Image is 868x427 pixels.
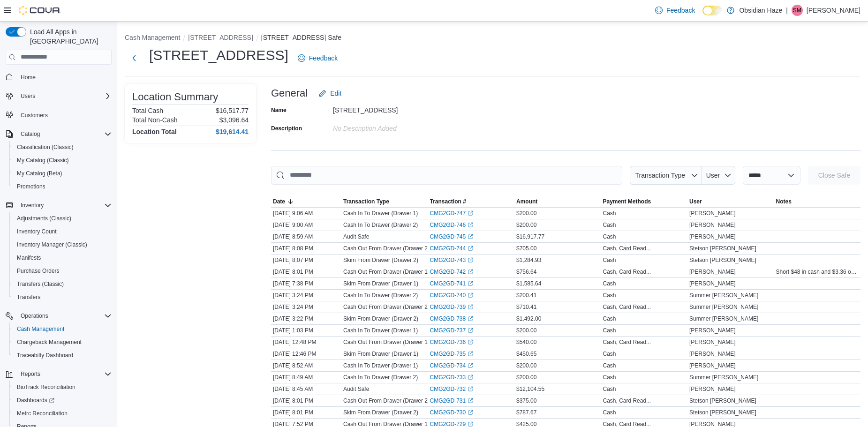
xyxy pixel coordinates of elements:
[21,74,36,81] span: Home
[2,127,115,141] button: Catalog
[689,245,756,252] span: Stetson [PERSON_NAME]
[468,304,473,310] svg: External link
[13,292,44,303] a: Transfers
[514,196,601,207] button: Amount
[309,53,338,63] span: Feedback
[430,210,474,217] a: CMG2GD-747External link
[603,409,616,416] div: Cash
[666,6,695,15] span: Feedback
[516,256,541,264] span: $1,284.93
[516,221,536,229] span: $200.00
[271,348,341,360] div: [DATE] 12:46 PM
[343,198,389,205] span: Transaction Type
[271,88,308,99] h3: General
[125,49,143,67] button: Next
[13,350,77,361] a: Traceabilty Dashboard
[776,268,859,276] span: Short $48 in cash and $3.36 on credit card
[343,327,418,334] p: Cash In To Drawer (Drawer 1)
[271,325,341,336] div: [DATE] 1:03 PM
[687,196,774,207] button: User
[9,212,115,225] button: Adjustments (Classic)
[17,215,71,222] span: Adjustments (Classic)
[468,386,473,392] svg: External link
[516,350,536,358] span: $450.65
[2,367,115,381] button: Reports
[516,362,536,369] span: $200.00
[516,280,541,287] span: $1,585.64
[468,351,473,357] svg: External link
[13,350,112,361] span: Traceabilty Dashboard
[333,121,459,132] div: No Description added
[17,241,87,248] span: Inventory Manager (Classic)
[17,338,82,346] span: Chargeback Management
[516,268,536,276] span: $756.64
[689,397,756,405] span: Stetson [PERSON_NAME]
[603,221,616,229] div: Cash
[468,363,473,368] svg: External link
[13,265,112,277] span: Purchase Orders
[17,200,112,211] span: Inventory
[603,245,651,252] div: Cash, Card Read...
[132,91,218,103] h3: Location Summary
[13,239,112,250] span: Inventory Manager (Classic)
[343,362,418,369] p: Cash In To Drawer (Drawer 1)
[603,280,616,287] div: Cash
[13,382,79,393] a: BioTrack Reconciliation
[9,225,115,238] button: Inventory Count
[702,6,722,15] input: Dark Mode
[271,313,341,324] div: [DATE] 3:22 PM
[603,385,616,393] div: Cash
[13,239,91,250] a: Inventory Manager (Classic)
[468,421,473,427] svg: External link
[17,109,112,121] span: Customers
[271,196,341,207] button: Date
[603,315,616,322] div: Cash
[271,395,341,406] div: [DATE] 8:01 PM
[271,243,341,254] div: [DATE] 8:08 PM
[17,128,44,140] button: Catalog
[9,322,115,336] button: Cash Management
[13,181,112,192] span: Promotions
[430,280,474,287] a: CMG2GD-741External link
[271,219,341,231] div: [DATE] 9:00 AM
[17,254,41,262] span: Manifests
[430,315,474,322] a: CMG2GD-738External link
[603,268,651,276] div: Cash, Card Read...
[603,303,651,311] div: Cash, Card Read...
[216,128,249,135] h4: $19,614.41
[689,338,736,346] span: [PERSON_NAME]
[468,410,473,415] svg: External link
[13,278,112,290] span: Transfers (Classic)
[689,280,736,287] span: [PERSON_NAME]
[125,33,860,44] nav: An example of EuiBreadcrumbs
[13,395,58,406] a: Dashboards
[9,167,115,180] button: My Catalog (Beta)
[776,198,792,205] span: Notes
[17,325,64,333] span: Cash Management
[818,171,850,180] span: Close Safe
[430,221,474,229] a: CMG2GD-746External link
[793,5,801,16] span: SM
[430,350,474,358] a: CMG2GD-735External link
[786,5,788,16] p: |
[315,84,345,103] button: Edit
[13,323,112,335] span: Cash Management
[343,245,430,252] p: Cash Out From Drawer (Drawer 2)
[271,383,341,395] div: [DATE] 8:45 AM
[271,208,341,219] div: [DATE] 9:06 AM
[21,92,35,100] span: Users
[13,181,49,192] a: Promotions
[603,198,651,205] span: Payment Methods
[343,280,418,287] p: Skim From Drawer (Drawer 1)
[603,327,616,334] div: Cash
[468,292,473,298] svg: External link
[343,409,418,416] p: Skim From Drawer (Drawer 2)
[689,374,758,381] span: Summer [PERSON_NAME]
[468,339,473,345] svg: External link
[603,233,616,240] div: Cash
[468,316,473,322] svg: External link
[9,291,115,304] button: Transfers
[13,292,112,303] span: Transfers
[516,385,544,393] span: $12,104.55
